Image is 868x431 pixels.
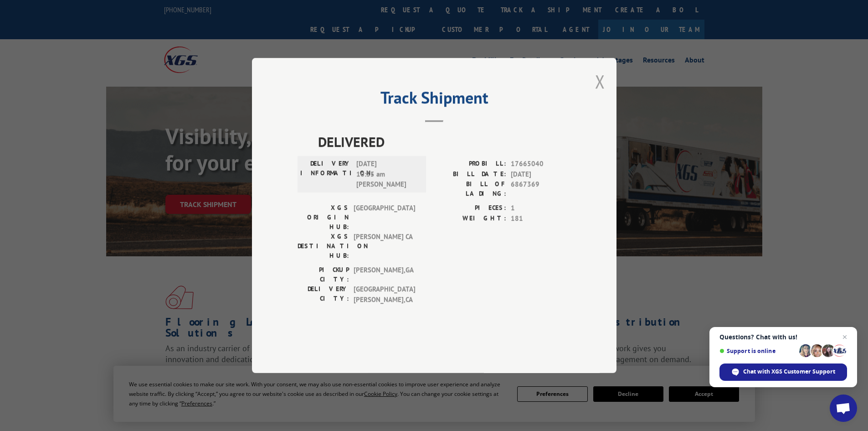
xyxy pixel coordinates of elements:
span: Questions? Chat with us! [719,333,847,341]
h2: Track Shipment [298,91,571,109]
span: DELIVERED [318,131,571,152]
span: 6867369 [511,179,571,198]
div: Chat with XGS Customer Support [719,363,847,381]
span: [DATE] 10:35 am [PERSON_NAME] [356,159,418,190]
label: DELIVERY CITY: [298,284,349,305]
label: BILL DATE: [434,169,506,180]
label: PROBILL: [434,159,506,169]
label: XGS ORIGIN HUB: [298,203,349,232]
span: [GEOGRAPHIC_DATA][PERSON_NAME] , CA [354,284,415,305]
label: BILL OF LADING: [434,179,506,198]
label: PICKUP CITY: [298,265,349,284]
span: [GEOGRAPHIC_DATA] [354,203,415,232]
span: [PERSON_NAME] CA [354,232,415,260]
span: 1 [511,203,571,213]
button: Close modal [595,69,605,93]
span: Support is online [719,348,796,354]
span: Chat with XGS Customer Support [743,368,835,376]
label: PIECES: [434,203,506,213]
span: 17665040 [511,159,571,169]
label: XGS DESTINATION HUB: [298,232,349,260]
label: WEIGHT: [434,213,506,224]
label: DELIVERY INFORMATION: [300,159,352,190]
span: 181 [511,213,571,224]
span: Close chat [839,332,850,343]
span: [PERSON_NAME] , GA [354,265,415,284]
span: [DATE] [511,169,571,180]
div: Open chat [830,395,857,422]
